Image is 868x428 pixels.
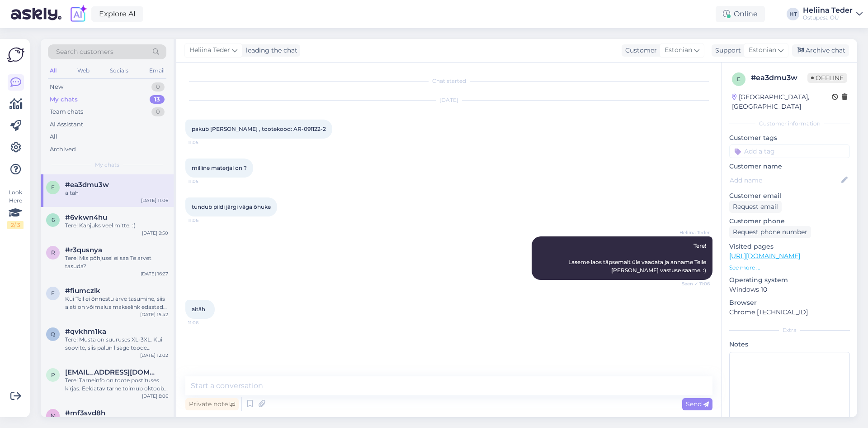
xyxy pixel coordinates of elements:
img: Askly Logo [7,46,24,63]
span: Heliina Teder [676,229,710,236]
span: tundub pildi järgi väga õhuke [192,203,271,210]
div: 13 [150,95,165,104]
span: #6vkwn4hu [65,213,107,221]
div: [DATE] 16:27 [141,270,168,277]
div: [DATE] [185,96,712,104]
div: Look Here [7,188,24,229]
span: Estonian [665,45,692,55]
span: r [51,249,55,256]
p: Customer name [729,162,850,171]
input: Add a tag [729,144,850,158]
span: Send [686,400,709,408]
span: 11:06 [188,217,222,224]
p: Browser [729,298,850,308]
span: 6 [52,216,55,223]
span: 11:06 [188,319,222,326]
a: [URL][DOMAIN_NAME] [729,252,800,260]
span: My chats [95,161,119,169]
div: Email [147,65,166,77]
span: q [51,331,55,337]
span: #qvkhm1ka [65,327,106,336]
div: New [50,82,63,91]
input: Add name [730,175,840,185]
div: Extra [729,326,850,334]
div: Web [75,65,91,77]
span: #ea3dmu3w [65,181,109,189]
p: Customer phone [729,216,850,226]
div: aitäh [65,189,168,197]
div: Archived [50,145,76,154]
p: Notes [729,340,850,349]
div: Request email [729,201,782,213]
div: Heliina Teder [803,7,853,14]
div: 2 / 3 [7,221,24,229]
div: [DATE] 12:02 [140,352,168,359]
div: Team chats [50,107,83,116]
div: [DATE] 8:06 [142,393,168,399]
span: e [51,184,55,191]
p: Visited pages [729,242,850,251]
span: Search customers [56,47,113,57]
div: Customer [622,46,657,55]
span: #fiumczlk [65,287,100,295]
div: 0 [151,107,165,116]
div: Tere! Musta on suuruses XL-3XL. Kui soovite, siis palun lisage toode ostukorvi ning teostage tell... [65,336,168,352]
div: Tere! Tarneinfo on toote postituses kirjas. Eeldatav tarne toimub oktoobri lõpus. :) [65,376,168,393]
div: [DATE] 9:50 [142,230,168,236]
div: leading the chat [242,46,297,55]
span: Seen ✓ 11:06 [676,280,710,287]
div: Tere! Kahjuks veel mitte. :( [65,221,168,230]
p: See more ... [729,264,850,272]
div: AI Assistant [50,120,83,129]
span: 11:05 [188,139,222,146]
div: Ostupesa OÜ [803,14,853,21]
span: prosto-nata76@mail.ru [65,368,159,376]
div: 0 [151,82,165,91]
span: pakub [PERSON_NAME] , tootekood: AR-091122-2 [192,125,326,132]
span: milline materjal on ? [192,164,247,171]
p: Windows 10 [729,285,850,294]
div: # ea3dmu3w [751,72,807,83]
a: Heliina TederOstupesa OÜ [803,7,863,21]
span: Heliina Teder [189,45,230,55]
div: All [50,132,57,141]
span: Estonian [749,45,776,55]
span: #mf3svd8h [65,409,105,417]
div: Chat started [185,77,712,85]
div: All [48,65,58,77]
div: [GEOGRAPHIC_DATA], [GEOGRAPHIC_DATA] [732,92,832,111]
div: My chats [50,95,78,104]
div: Kui Teil ei õnnestu arve tasumine, siis alati on võimalus makselink edastada kellelegi, kes saab ... [65,295,168,311]
div: Archive chat [792,44,849,57]
span: Offline [807,73,847,83]
p: Chrome [TECHNICAL_ID] [729,308,850,317]
div: Private note [185,398,239,410]
div: HT [787,8,799,20]
div: Customer information [729,120,850,128]
span: aitäh [192,306,205,313]
span: f [51,290,55,297]
span: #r3qusnya [65,246,102,254]
div: [DATE] 15:42 [140,311,168,318]
p: Operating system [729,275,850,285]
a: Explore AI [91,6,143,22]
span: e [737,76,741,82]
p: Customer tags [729,133,850,143]
div: Support [712,46,741,55]
div: Online [716,6,765,22]
img: explore-ai [69,5,88,24]
div: Tere! Mis põhjusel ei saa Te arvet tasuda? [65,254,168,270]
div: Socials [108,65,130,77]
span: p [51,371,55,378]
span: 11:05 [188,178,222,185]
p: Customer email [729,191,850,201]
div: Request phone number [729,226,811,238]
span: m [51,412,56,419]
div: [DATE] 11:06 [141,197,168,204]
